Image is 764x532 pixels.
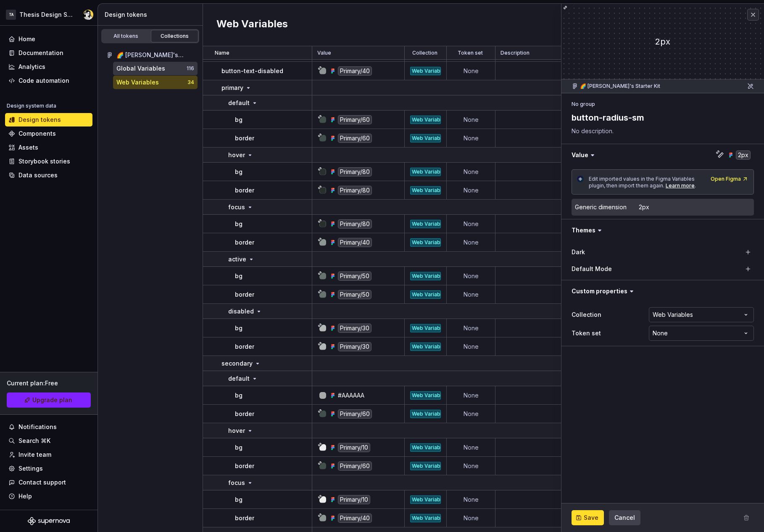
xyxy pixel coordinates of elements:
[711,176,748,182] a: Open Figma
[447,438,495,457] td: None
[235,342,254,351] p: border
[447,285,495,304] td: None
[18,116,61,124] div: Design tokens
[235,290,254,299] p: border
[572,101,595,108] div: No group
[589,176,696,189] span: Edit imported values in the Figma Variables plugin, then import them again.
[447,129,495,147] td: None
[410,391,441,400] div: Web Variables
[154,33,196,40] div: Collections
[235,443,242,452] p: bg
[338,324,371,333] div: Primary/30
[338,342,371,351] div: Primary/30
[228,307,254,316] p: disabled
[113,62,198,75] a: Global Variables116
[28,517,70,525] svg: Supernova Logo
[235,514,254,522] p: border
[338,186,372,195] div: Primary/80
[228,99,250,107] p: default
[18,171,58,179] div: Data sources
[410,67,441,75] div: Web Variables
[410,410,441,418] div: Web Variables
[338,167,372,176] div: Primary/80
[338,219,372,229] div: Primary/80
[572,510,604,525] button: Save
[447,386,495,405] td: None
[32,396,72,404] span: Upgrade plan
[221,359,253,368] p: secondary
[235,238,254,247] p: border
[447,509,495,527] td: None
[7,103,56,109] div: Design system data
[235,220,242,228] p: bg
[18,423,57,431] div: Notifications
[410,495,441,504] div: Web Variables
[5,127,92,140] a: Components
[5,46,92,60] a: Documentation
[235,462,254,470] p: border
[338,443,370,452] div: Primary/10
[116,78,159,87] div: Web Variables
[410,186,441,195] div: Web Variables
[447,337,495,356] td: None
[410,342,441,351] div: Web Variables
[572,311,601,319] label: Collection
[447,163,495,181] td: None
[447,267,495,285] td: None
[410,514,441,522] div: Web Variables
[18,63,45,71] div: Analytics
[410,134,441,142] div: Web Variables
[235,134,254,142] p: border
[18,129,56,138] div: Components
[7,392,91,408] button: Upgrade plan
[5,141,92,154] a: Assets
[570,110,752,125] textarea: button-radius-sm
[5,169,92,182] a: Data sources
[105,11,199,19] div: Design tokens
[447,62,495,80] td: None
[221,84,243,92] p: primary
[338,461,372,471] div: Primary/60
[338,290,371,299] div: Primary/50
[228,374,250,383] p: default
[228,255,246,263] p: active
[412,50,437,56] p: Collection
[5,420,92,434] button: Notifications
[410,272,441,280] div: Web Variables
[187,65,194,72] div: 116
[5,490,92,503] button: Help
[572,83,660,90] div: 🌈 [PERSON_NAME]'s Starter Kit
[410,220,441,228] div: Web Variables
[447,405,495,423] td: None
[317,50,331,56] p: Value
[235,168,242,176] p: bg
[5,113,92,126] a: Design tokens
[338,409,372,419] div: Primary/60
[18,76,69,85] div: Code automation
[561,36,764,47] div: 2px
[410,168,441,176] div: Web Variables
[18,478,66,487] div: Contact support
[5,74,92,87] a: Code automation
[215,50,229,56] p: Name
[221,67,283,75] p: button-text-disabled
[666,182,695,189] div: Learn more
[338,495,370,504] div: Primary/10
[410,462,441,470] div: Web Variables
[338,514,372,523] div: Primary/40
[6,10,16,20] div: TA
[410,324,441,332] div: Web Variables
[447,111,495,129] td: None
[575,203,627,211] div: Generic dimension
[2,5,96,24] button: TAThesis Design SystemSuny
[5,448,92,461] a: Invite team
[5,32,92,46] a: Home
[410,290,441,299] div: Web Variables
[216,17,288,32] h2: Web Variables
[447,490,495,509] td: None
[83,10,93,20] img: Suny
[235,410,254,418] p: border
[7,379,91,387] div: Current plan : Free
